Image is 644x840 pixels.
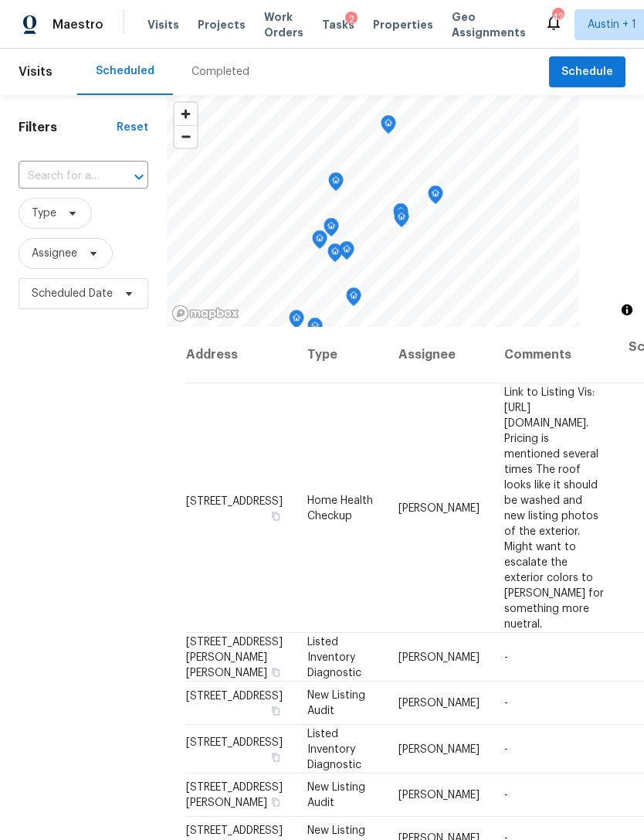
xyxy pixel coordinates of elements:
span: Home Health Checkup [307,495,373,521]
div: Map marker [327,243,343,267]
h1: Filters [19,120,117,135]
span: Assignee [32,246,77,261]
div: Map marker [394,209,409,233]
span: [STREET_ADDRESS] [186,691,283,702]
th: Comments [492,327,616,383]
div: Map marker [428,185,443,209]
div: Map marker [312,230,327,254]
span: - [504,698,508,709]
button: Copy Address [269,750,283,763]
a: Mapbox homepage [171,304,239,322]
span: [PERSON_NAME] [398,790,480,801]
div: Map marker [393,203,408,227]
span: Listed Inventory Diagnostic [307,728,361,770]
span: New Listing Audit [307,690,365,716]
div: Map marker [381,115,396,139]
span: Work Orders [264,9,303,40]
button: Copy Address [269,795,283,809]
span: Listed Inventory Diagnostic [307,636,361,678]
div: Map marker [324,218,339,242]
span: Type [32,206,56,221]
button: Schedule [549,56,625,88]
span: Visits [19,55,53,89]
span: [PERSON_NAME] [398,502,480,513]
span: [STREET_ADDRESS] [186,736,283,747]
span: [PERSON_NAME] [398,651,480,662]
div: Map marker [289,310,304,334]
span: Link to Listing Vis: [URL][DOMAIN_NAME]. Pricing is mentioned several times The roof looks like i... [504,386,604,629]
span: Scheduled Date [32,286,113,301]
span: Properties [373,17,433,32]
button: Copy Address [269,665,283,678]
button: Toggle attribution [618,301,636,319]
button: Open [128,166,150,188]
div: Map marker [339,241,354,265]
th: Type [295,327,386,383]
div: Completed [192,64,249,80]
div: 2 [345,12,358,27]
span: - [504,651,508,662]
canvas: Map [167,95,579,327]
th: Assignee [386,327,492,383]
input: Search for an address... [19,165,105,189]
span: Austin + 1 [588,17,636,32]
span: Schedule [561,63,613,82]
div: Reset [117,120,148,135]
span: [PERSON_NAME] [398,698,480,709]
div: 42 [552,9,563,25]
span: Visits [147,17,179,32]
button: Zoom in [175,103,197,125]
span: Geo Assignments [452,9,526,40]
span: Projects [198,17,246,32]
div: Map marker [328,172,344,196]
button: Copy Address [269,704,283,718]
span: Maestro [53,17,103,32]
span: Toggle attribution [622,301,632,318]
div: Scheduled [96,63,154,79]
th: Address [185,327,295,383]
span: New Listing Audit [307,782,365,808]
div: Map marker [346,287,361,311]
button: Copy Address [269,508,283,522]
span: [PERSON_NAME] [398,743,480,754]
span: [STREET_ADDRESS][PERSON_NAME][PERSON_NAME] [186,636,283,678]
button: Zoom out [175,125,197,148]
span: - [504,790,508,801]
span: - [504,743,508,754]
span: [STREET_ADDRESS][PERSON_NAME] [186,782,283,808]
span: Tasks [322,19,354,30]
div: Map marker [307,318,323,342]
span: [STREET_ADDRESS] [186,495,283,506]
